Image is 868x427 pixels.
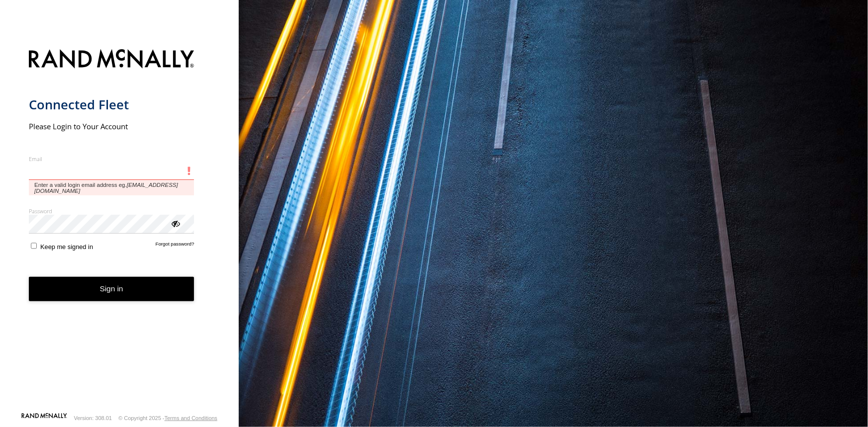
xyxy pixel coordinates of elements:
em: [EMAIL_ADDRESS][DOMAIN_NAME] [34,182,178,194]
button: Sign in [29,277,194,301]
h2: Please Login to Your Account [29,121,194,131]
div: Version: 308.01 [74,415,112,421]
label: Email [29,155,194,163]
div: © Copyright 2025 - [118,415,217,421]
form: main [29,43,210,412]
span: Enter a valid login email address eg. [29,180,194,195]
label: Password [29,207,194,215]
h1: Connected Fleet [29,96,194,113]
img: Rand McNally [29,47,194,73]
a: Forgot password? [156,241,194,251]
a: Visit our Website [21,413,67,423]
input: Keep me signed in [31,243,37,249]
a: Terms and Conditions [165,415,217,421]
div: ViewPassword [170,218,180,228]
span: Keep me signed in [40,243,93,251]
